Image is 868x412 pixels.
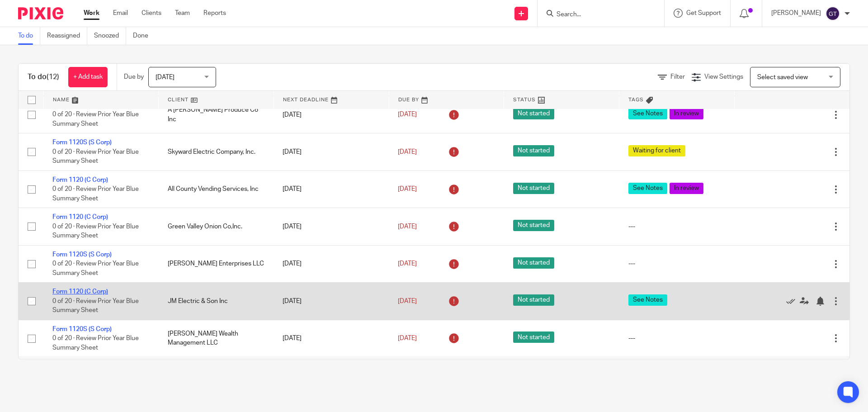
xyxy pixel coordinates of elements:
a: + Add task [68,67,108,87]
span: Not started [513,331,554,343]
a: Form 1120S (S Corp) [52,326,112,332]
td: [DATE] [274,320,389,357]
span: Filter [670,74,685,80]
a: Reassigned [47,27,87,45]
span: In review [670,183,703,194]
span: See Notes [628,294,667,306]
span: Not started [513,108,554,119]
a: Form 1120 (C Corp) [52,289,108,295]
a: To do [18,27,40,45]
span: [DATE] [398,223,417,230]
span: Get Support [686,10,721,16]
td: [DATE] [274,170,389,208]
span: See Notes [628,183,667,194]
p: [PERSON_NAME] [771,9,821,18]
a: Done [133,27,155,45]
span: [DATE] [398,149,417,155]
td: [PERSON_NAME] Wealth Management LLC [159,320,274,357]
span: [DATE] [398,260,417,267]
a: Form 1120S (S Corp) [52,139,112,146]
td: [DATE] [274,283,389,320]
a: Form 1120S (S Corp) [52,251,112,258]
span: Select saved view [757,74,808,81]
div: --- [628,259,726,268]
span: 0 of 20 · Review Prior Year Blue Summary Sheet [52,223,139,239]
td: [DATE] [274,208,389,245]
span: Not started [513,257,554,269]
span: Not started [513,183,554,194]
td: Skyward Electric Company, Inc. [159,133,274,170]
span: [DATE] [156,74,175,81]
span: 0 of 20 · Review Prior Year Blue Summary Sheet [52,149,139,165]
a: Mark as done [786,297,800,306]
input: Search [556,11,637,19]
td: All County Vending Services, Inc [159,170,274,208]
span: Not started [513,145,554,156]
td: [PERSON_NAME] Enterprises LLC [159,245,274,282]
span: In review [670,108,703,119]
a: Team [175,9,190,18]
span: Not started [513,294,554,306]
span: View Settings [704,74,743,80]
td: [DATE] [274,357,389,394]
span: Tags [628,97,644,102]
span: Waiting for client [628,145,685,156]
a: Clients [142,9,161,18]
td: JM Electric & Son Inc [159,283,274,320]
div: --- [628,334,726,343]
span: Not started [513,220,554,231]
span: [DATE] [398,186,417,192]
td: A [PERSON_NAME] Produce Co Inc [159,96,274,133]
h1: To do [28,72,59,82]
span: [DATE] [398,111,417,118]
div: --- [628,222,726,231]
a: Form 1120 (C Corp) [52,177,108,183]
p: Due by [124,72,144,81]
img: svg%3E [826,6,840,21]
span: [DATE] [398,335,417,341]
span: [DATE] [398,298,417,304]
span: 0 of 20 · Review Prior Year Blue Summary Sheet [52,186,139,202]
span: 0 of 20 · Review Prior Year Blue Summary Sheet [52,335,139,351]
a: Form 1120 (C Corp) [52,214,108,220]
a: Snoozed [94,27,126,45]
td: [PERSON_NAME] R.E., LLC [159,357,274,394]
td: [DATE] [274,245,389,282]
td: [DATE] [274,96,389,133]
span: (12) [47,73,59,81]
td: Green Valley Onion Co,Inc. [159,208,274,245]
a: Reports [203,9,226,18]
img: Pixie [18,7,63,19]
span: 0 of 20 · Review Prior Year Blue Summary Sheet [52,298,139,314]
a: Email [113,9,128,18]
span: 0 of 20 · Review Prior Year Blue Summary Sheet [52,112,139,128]
span: 0 of 20 · Review Prior Year Blue Summary Sheet [52,260,139,276]
span: See Notes [628,108,667,119]
td: [DATE] [274,133,389,170]
a: Work [84,9,99,18]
